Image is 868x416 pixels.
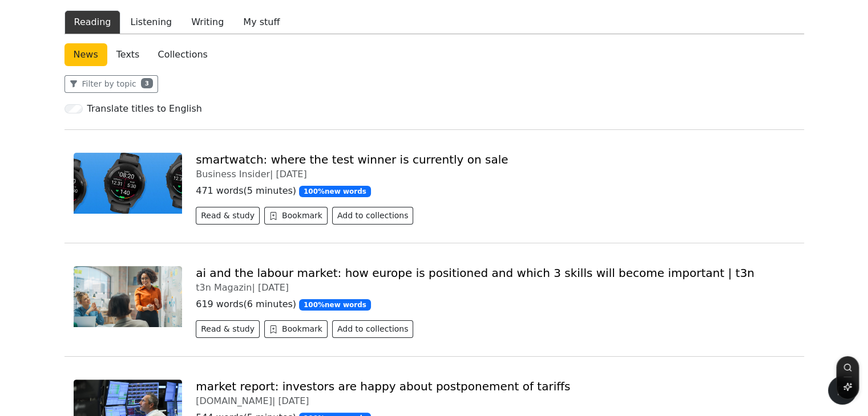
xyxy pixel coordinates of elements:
[181,10,233,34] button: Writing
[233,10,289,34] button: My stuff
[332,207,414,225] button: Add to collections
[148,43,216,66] a: Collections
[64,43,107,66] a: News
[141,78,153,88] span: 3
[74,266,183,327] img: ki-strategie-bildung-laender-job-verlust.jpg
[196,266,754,280] a: ai and the labour market: how europe is positioned and which 3 skills will become important | t3n
[74,153,183,214] img: Garmin-Forerunner-265.jpg
[332,320,414,338] button: Add to collections
[196,380,570,393] a: market report: investors are happy about postponement of tariffs
[87,103,202,114] h6: Translate titles to English
[196,207,260,225] button: Read & study
[64,75,158,93] button: Filter by topic3
[258,282,289,293] span: [DATE]
[196,184,794,198] p: 471 words ( 5 minutes )
[196,325,264,336] a: Read & study
[64,10,121,34] button: Reading
[120,10,181,34] button: Listening
[196,282,794,293] div: t3n Magazin |
[196,297,794,311] p: 619 words ( 6 minutes )
[264,320,328,338] button: Bookmark
[196,169,794,180] div: Business Insider |
[196,320,260,338] button: Read & study
[264,207,328,225] button: Bookmark
[299,299,371,311] span: 100 % new words
[196,212,264,223] a: Read & study
[196,153,508,166] a: smartwatch: where the test winner is currently on sale
[276,169,307,180] span: [DATE]
[107,43,149,66] a: Texts
[299,186,371,197] span: 100 % new words
[196,395,794,406] div: [DOMAIN_NAME] |
[278,395,309,406] span: [DATE]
